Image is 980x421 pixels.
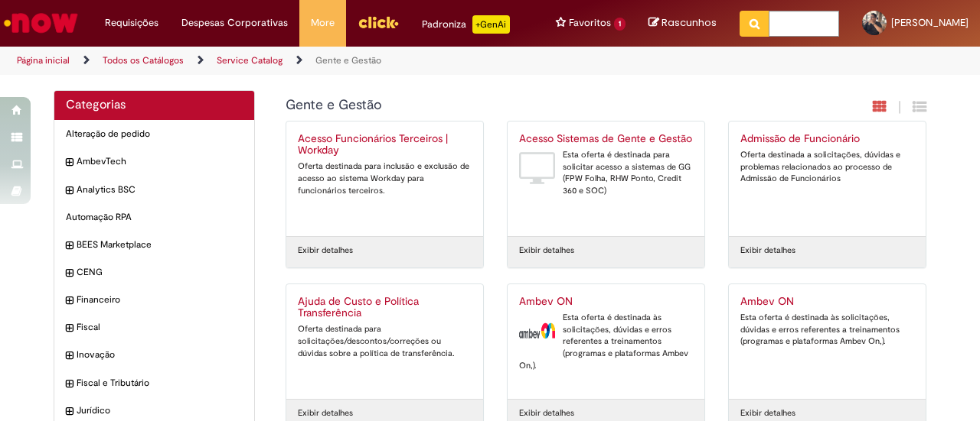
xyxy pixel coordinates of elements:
i: expandir categoria BEES Marketplace [66,238,73,254]
a: Exibir detalhes [519,245,574,257]
a: Exibir detalhes [740,245,795,257]
div: expandir categoria BEES Marketplace BEES Marketplace [54,231,254,259]
div: Esta oferta é destinada para solicitar acesso a sistemas de GG (FPW Folha, RHW Ponto, Credit 360 ... [519,149,693,197]
i: expandir categoria AmbevTech [66,155,73,170]
img: ServiceNow [2,8,80,38]
span: Fiscal [77,321,243,334]
div: expandir categoria Analytics BSC Analytics BSC [54,176,254,204]
span: Rascunhos [661,15,717,30]
button: Pesquisar [740,11,769,37]
a: Ajuda de Custo e Política Transferência Oferta destinada para solicitações/descontos/correções ou... [286,284,483,399]
i: expandir categoria Fiscal [66,321,73,336]
h2: Ajuda de Custo e Política Transferência [298,296,472,320]
a: Exibir detalhes [298,407,353,419]
a: Ambev ON Esta oferta é destinada às solicitações, dúvidas e erros referentes a treinamentos (prog... [729,284,926,399]
h2: Ambev ON [740,296,914,308]
div: expandir categoria CENG CENG [54,258,254,287]
div: Oferta destinada para solicitações/descontos/correções ou dúvidas sobre a política de transferência. [298,323,472,359]
a: Página inicial [17,54,70,66]
a: Rascunhos [648,16,717,31]
i: expandir categoria Fiscal e Tributário [66,377,73,392]
div: Oferta destinada para inclusão e exclusão de acesso ao sistema Workday para funcionários terceiros. [298,160,472,196]
ul: Trilhas de página [11,47,642,75]
a: Exibir detalhes [519,407,574,419]
div: expandir categoria AmbevTech AmbevTech [54,147,254,176]
a: Gente e Gestão [315,54,381,66]
div: expandir categoria Fiscal e Tributário Fiscal e Tributário [54,369,254,397]
i: expandir categoria Inovação [66,348,73,364]
a: Acesso Funcionários Terceiros | Workday Oferta destinada para inclusão e exclusão de acesso ao si... [286,121,483,236]
a: Admissão de Funcionário Oferta destinada a solicitações, dúvidas e problemas relacionados ao proc... [729,121,926,236]
i: expandir categoria Financeiro [66,293,73,309]
h2: Acesso Sistemas de Gente e Gestão [519,133,693,145]
span: Inovação [77,348,243,361]
div: expandir categoria Financeiro Financeiro [54,286,254,314]
div: Oferta destinada a solicitações, dúvidas e problemas relacionados ao processo de Admissão de Func... [740,149,914,185]
i: Exibição de grade [913,99,926,114]
h1: {"description":null,"title":"Gente e Gestão"} Categoria [286,98,761,113]
a: Service Catalog [217,54,283,66]
i: expandir categoria Jurídico [66,404,73,419]
div: Alteração de pedido [54,120,254,148]
span: 1 [614,18,626,31]
a: Todos os Catálogos [103,54,184,66]
span: CENG [77,266,243,279]
span: BEES Marketplace [77,238,243,251]
span: AmbevTech [77,155,243,168]
span: Despesas Corporativas [181,15,288,31]
img: Acesso Sistemas de Gente e Gestão [519,149,555,187]
span: [PERSON_NAME] [891,16,969,29]
i: expandir categoria CENG [66,266,73,281]
i: Exibição em cartão [873,99,887,114]
span: Requisições [105,15,158,31]
div: Esta oferta é destinada às solicitações, dúvidas e erros referentes a treinamentos (programas e p... [740,312,914,348]
div: expandir categoria Inovação Inovação [54,341,254,369]
div: Padroniza [422,15,510,34]
p: +GenAi [472,15,510,34]
i: expandir categoria Analytics BSC [66,183,73,199]
span: Fiscal e Tributário [77,377,243,390]
img: click_logo_yellow_360x200.png [358,11,399,34]
span: More [311,15,335,31]
h2: Admissão de Funcionário [740,133,914,145]
a: Exibir detalhes [298,245,353,257]
span: Alteração de pedido [66,128,243,141]
div: expandir categoria Fiscal Fiscal [54,313,254,342]
span: Automação RPA [66,211,243,224]
h2: Ambev ON [519,296,693,308]
span: Analytics BSC [77,183,243,196]
div: Esta oferta é destinada às solicitações, dúvidas e erros referentes a treinamentos (programas e p... [519,312,693,372]
a: Exibir detalhes [740,407,795,419]
div: Automação RPA [54,203,254,232]
span: Jurídico [77,404,243,417]
a: Acesso Sistemas de Gente e Gestão Acesso Sistemas de Gente e Gestão Esta oferta é destinada para ... [508,121,704,236]
img: Ambev ON [519,312,555,350]
h2: Acesso Funcionários Terceiros | Workday [298,133,472,157]
h2: Categorias [66,99,243,112]
a: Ambev ON Ambev ON Esta oferta é destinada às solicitações, dúvidas e erros referentes a treinamen... [508,284,704,399]
span: Favoritos [569,15,611,31]
span: Financeiro [77,293,243,306]
span: | [898,99,901,116]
